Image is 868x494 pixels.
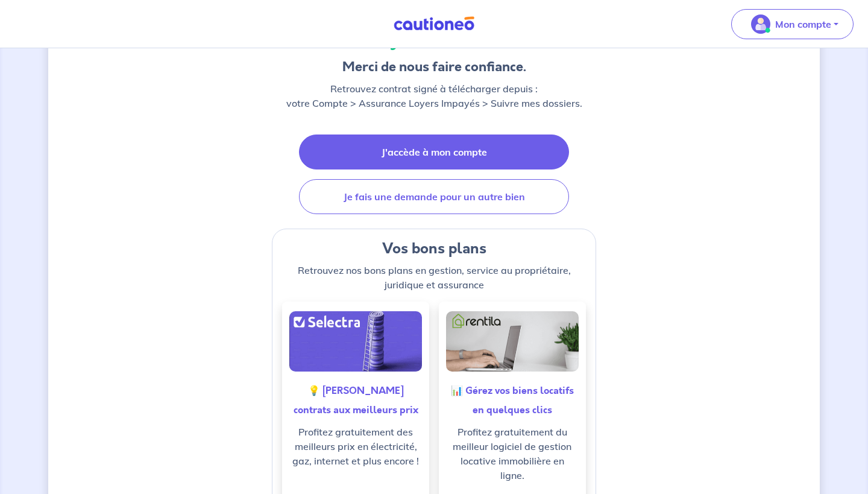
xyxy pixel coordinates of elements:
[775,17,831,31] p: Mon compte
[446,311,578,372] img: good-deals-rentila.alt
[299,135,569,169] a: J'accède à mon compte
[286,81,582,110] p: Retrouvez contrat signé à télécharger depuis : votre Compte > Assurance Loyers Impayés > Suivre m...
[448,425,576,483] p: Profitez gratuitement du meilleur logiciel de gestion locative immobilière en ligne.
[731,9,854,39] button: illu_account_valid_menu.svgMon compte
[289,311,421,372] img: good-deals-selectra.alt
[292,425,420,468] p: Profitez gratuitement des meilleurs prix en électricité, gaz, internet et plus encore !
[282,239,586,258] h4: Vos bons plans
[292,381,420,420] h5: 💡 [PERSON_NAME] contrats aux meilleurs prix
[751,14,770,34] img: illu_account_valid_menu.svg
[448,381,576,420] h5: 📊 Gérez vos biens locatifs en quelques clics
[389,16,479,31] img: Cautioneo
[282,263,586,292] p: Retrouvez nos bons plans en gestion, service au propriétaire, juridique et assurance
[286,57,582,77] h3: Merci de nous faire confiance.
[299,179,569,214] a: Je fais une demande pour un autre bien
